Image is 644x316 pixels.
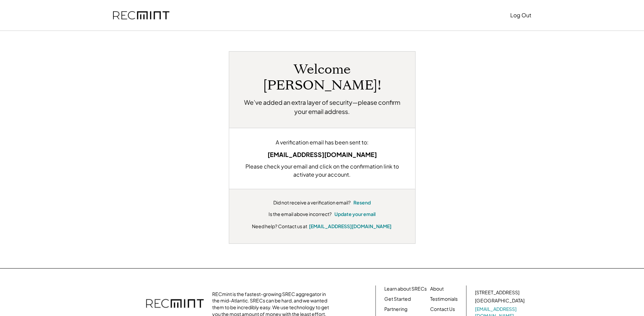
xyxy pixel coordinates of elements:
div: Need help? Contact us at [252,223,307,230]
h1: Welcome [PERSON_NAME]! [239,62,405,94]
a: [EMAIL_ADDRESS][DOMAIN_NAME] [309,223,391,229]
a: Testimonials [430,296,458,302]
img: recmint-logotype%403x.png [113,11,169,20]
div: Please check your email and click on the confirmation link to activate your account. [239,162,405,179]
button: Log Out [510,8,531,22]
div: [GEOGRAPHIC_DATA] [475,297,525,304]
a: Contact Us [430,306,455,313]
button: Update your email [334,211,375,218]
button: Resend [353,199,371,206]
img: recmint-logotype%403x.png [146,292,204,316]
div: Did not receive a verification email? [273,199,351,206]
div: [STREET_ADDRESS] [475,289,519,296]
a: Learn about SRECs [384,285,427,292]
a: Partnering [384,306,407,313]
div: Is the email above incorrect? [269,211,332,218]
div: A verification email has been sent to: [239,138,405,146]
h2: We’ve added an extra layer of security—please confirm your email address. [239,98,405,116]
a: Get Started [384,296,411,302]
div: [EMAIL_ADDRESS][DOMAIN_NAME] [239,150,405,159]
a: About [430,285,444,292]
